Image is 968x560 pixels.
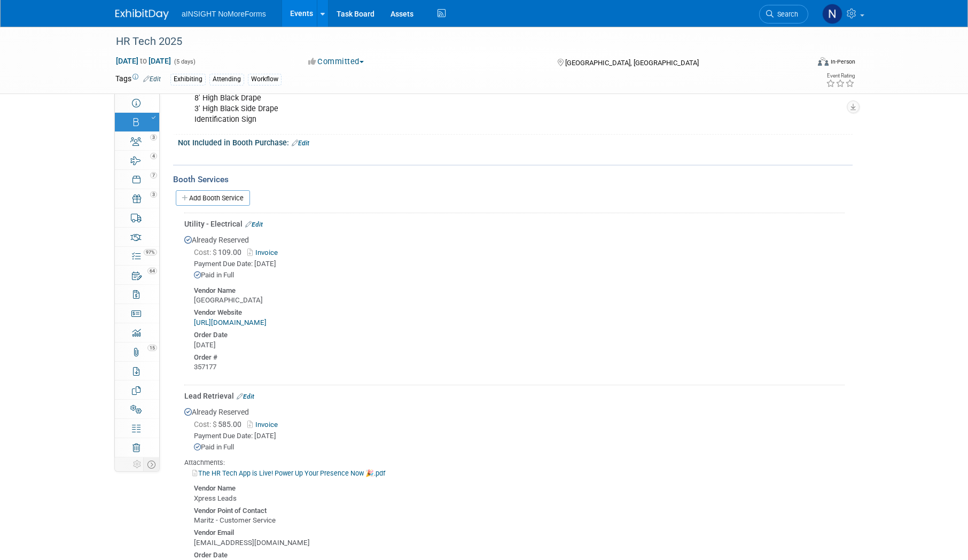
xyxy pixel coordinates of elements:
[173,58,196,65] span: (5 days)
[194,248,218,256] span: Cost: $
[194,351,845,363] div: Order #
[147,268,157,274] span: 64
[178,135,853,149] div: Not Included in Booth Purchase:
[194,504,845,516] div: Vendor Point of Contact
[115,189,159,208] a: 3
[830,58,855,66] div: In-Person
[759,5,808,24] a: Search
[115,132,159,151] a: 3
[194,318,267,326] a: [URL][DOMAIN_NAME]
[194,494,845,504] div: Xpress Leads
[150,153,157,159] span: 4
[774,10,798,18] span: Search
[115,247,159,266] a: 97%
[112,32,792,51] div: HR Tech 2025
[194,538,845,548] div: [EMAIL_ADDRESS][DOMAIN_NAME]
[194,306,845,318] div: Vendor Website
[194,431,845,441] div: Payment Due Date: [DATE]
[194,481,845,494] div: Vendor Name
[194,248,246,256] span: 109.00
[194,516,845,526] div: Maritz - Customer Service
[194,270,845,281] div: Paid in Full
[184,229,845,381] div: Already Reserved
[173,174,853,185] div: Booth Services
[170,74,206,85] div: Exhibiting
[184,219,845,229] div: Utility - Electrical
[237,393,254,400] a: Edit
[131,457,144,471] td: Personalize Event Tab Strip
[115,343,159,361] a: 15
[182,10,266,18] span: aINSIGHT NoMoreForms
[115,56,171,66] span: [DATE] [DATE]
[248,74,282,85] div: Workflow
[194,442,845,453] div: Paid in Full
[144,249,157,255] span: 97%
[115,266,159,284] a: 64
[115,9,169,20] img: ExhibitDay
[143,75,161,83] a: Edit
[209,74,244,85] div: Attending
[292,139,309,147] a: Edit
[138,57,149,65] span: to
[150,191,157,198] span: 3
[305,56,368,67] button: Committed
[150,134,157,141] span: 3
[187,88,724,130] div: 8' High Black Drape 3' High Black Side Drape Identification Sign
[150,172,157,178] span: 7
[115,151,159,169] a: 4
[245,221,263,228] a: Edit
[194,420,218,429] span: Cost: $
[194,328,845,340] div: Order Date
[192,469,385,477] a: The HR Tech App is Live! Power Up Your Presence Now 🎉.pdf
[247,248,282,256] a: Invoice
[184,391,845,401] div: Lead Retrieval
[115,170,159,189] a: 7
[147,345,157,351] span: 15
[194,259,845,269] div: Payment Due Date: [DATE]
[822,4,842,24] img: Nichole Brown
[194,526,845,538] div: Vendor Email
[184,458,845,468] div: Attachments:
[194,420,246,429] span: 585.00
[818,57,829,66] img: Format-Inperson.png
[247,421,282,429] a: Invoice
[826,73,855,79] div: Event Rating
[194,295,845,306] div: [GEOGRAPHIC_DATA]
[152,115,155,120] i: Booth reservation complete
[194,284,845,296] div: Vendor Name
[144,457,160,471] td: Toggle Event Tabs
[194,362,845,372] div: 357177
[115,73,161,85] td: Tags
[565,59,699,67] span: [GEOGRAPHIC_DATA], [GEOGRAPHIC_DATA]
[745,56,855,72] div: Event Format
[176,190,250,206] a: Add Booth Service
[194,340,845,351] div: [DATE]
